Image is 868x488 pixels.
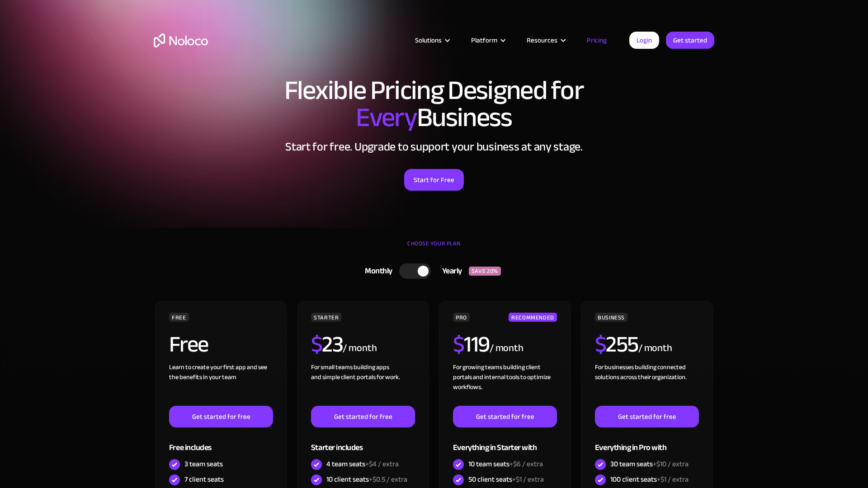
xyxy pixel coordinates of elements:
[311,313,341,322] div: STARTER
[460,34,515,46] div: Platform
[595,333,638,356] h2: 255
[311,362,415,406] div: For small teams building apps and simple client portals for work. ‍
[169,313,189,322] div: FREE
[311,323,322,366] span: $
[610,474,689,484] div: 100 client seats
[595,427,699,457] div: Everything in Pro with
[471,34,497,46] div: Platform
[369,473,407,486] span: +$0.5 / extra
[595,313,627,322] div: BUSINESS
[515,34,576,46] div: Resources
[666,32,714,49] a: Get started
[490,341,524,356] div: / month
[453,333,490,356] h2: 119
[576,34,618,46] a: Pricing
[595,406,699,427] a: Get started for free
[453,323,464,366] span: $
[453,427,557,457] div: Everything in Starter with
[509,313,557,322] div: RECOMMENDED
[356,92,417,143] span: Every
[184,459,223,469] div: 3 team seats
[657,473,689,486] span: +$1 / extra
[653,457,689,471] span: +$10 / extra
[365,457,399,471] span: +$4 / extra
[326,474,407,484] div: 10 client seats
[610,459,689,469] div: 30 team seats
[311,427,415,457] div: Starter includes
[638,341,672,356] div: / month
[311,406,415,427] a: Get started for free
[404,169,464,191] a: Start for Free
[415,34,442,46] div: Solutions
[468,474,544,484] div: 50 client seats
[311,333,343,356] h2: 23
[453,362,557,406] div: For growing teams building client portals and internal tools to optimize workflows.
[343,341,377,356] div: / month
[431,264,469,278] div: Yearly
[154,140,714,154] h2: Start for free. Upgrade to support your business at any stage.
[453,313,470,322] div: PRO
[154,237,714,259] div: CHOOSE YOUR PLAN
[404,34,460,46] div: Solutions
[169,406,273,427] a: Get started for free
[629,32,659,49] a: Login
[184,474,224,484] div: 7 client seats
[595,362,699,406] div: For businesses building connected solutions across their organization. ‍
[169,427,273,457] div: Free includes
[154,33,208,47] a: home
[512,473,544,486] span: +$1 / extra
[468,459,543,469] div: 10 team seats
[595,323,606,366] span: $
[469,267,501,276] div: SAVE 20%
[154,77,714,131] h1: Flexible Pricing Designed for Business
[326,459,399,469] div: 4 team seats
[169,333,208,356] h2: Free
[453,406,557,427] a: Get started for free
[527,34,557,46] div: Resources
[354,264,399,278] div: Monthly
[509,457,543,471] span: +$6 / extra
[169,362,273,406] div: Learn to create your first app and see the benefits in your team ‍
